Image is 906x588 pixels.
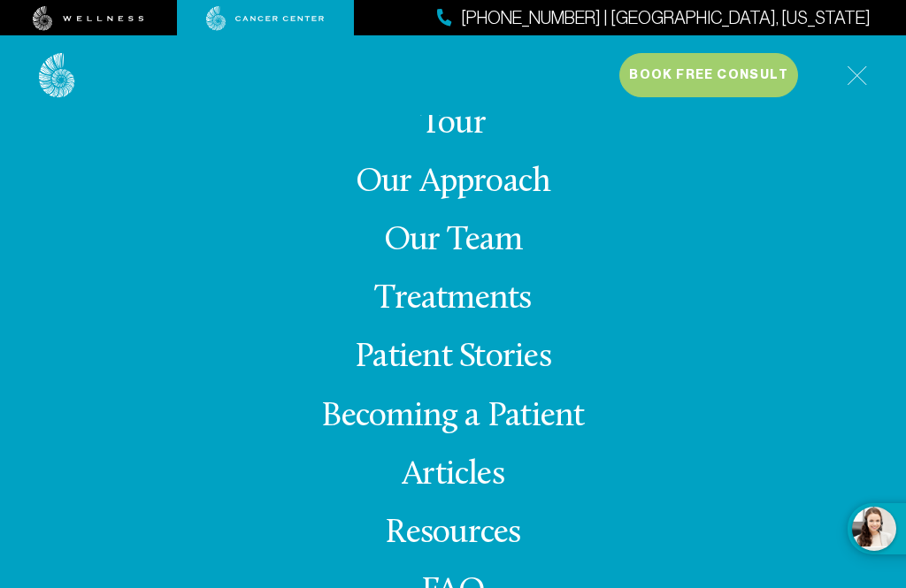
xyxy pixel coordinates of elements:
[385,516,520,551] a: Resources
[356,165,551,200] a: Our Approach
[619,53,798,97] button: Book Free Consult
[355,340,551,375] a: Patient Stories
[847,65,867,86] img: icon-hamburger
[437,5,871,31] a: [PHONE_NUMBER] | [GEOGRAPHIC_DATA], [US_STATE]
[206,6,325,31] img: cancer center
[39,53,75,98] img: logo
[384,224,523,258] a: Our Team
[374,282,531,317] a: Treatments
[402,458,504,493] a: Articles
[420,107,486,141] a: Tour
[321,400,584,434] a: Becoming a Patient
[33,6,144,31] img: wellness
[461,5,871,31] span: [PHONE_NUMBER] | [GEOGRAPHIC_DATA], [US_STATE]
